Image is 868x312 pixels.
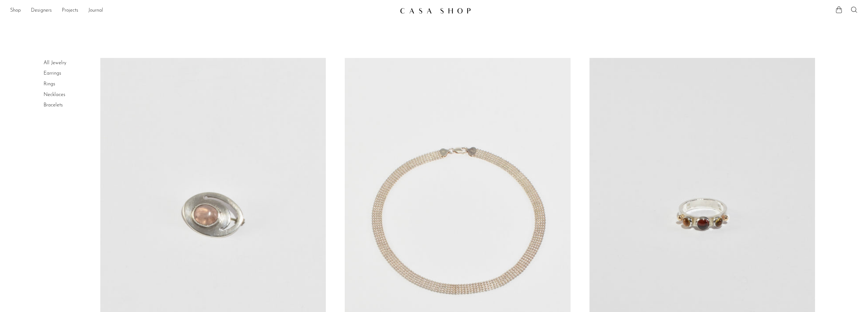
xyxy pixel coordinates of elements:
a: Journal [88,7,103,15]
a: Projects [62,7,78,15]
a: Rings [44,82,55,87]
ul: NEW HEADER MENU [10,5,395,16]
a: Earrings [44,71,61,76]
a: Designers [31,7,52,15]
a: Shop [10,7,21,15]
a: All Jewelry [44,60,66,65]
a: Bracelets [44,103,63,108]
nav: Desktop navigation [10,5,395,16]
a: Necklaces [44,92,65,97]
